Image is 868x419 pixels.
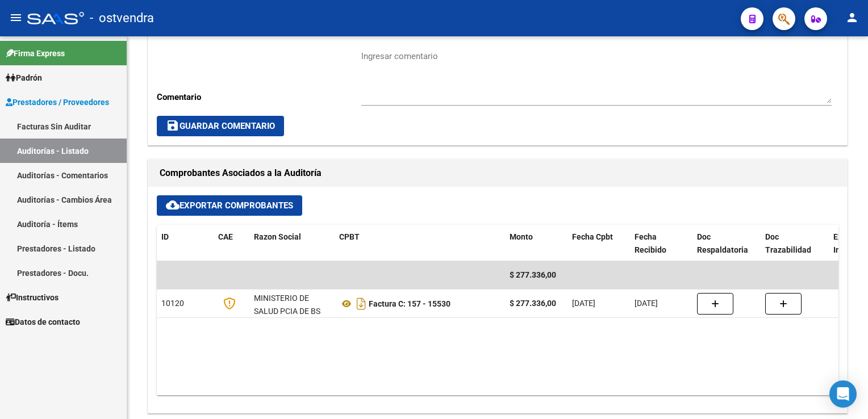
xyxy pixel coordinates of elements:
datatable-header-cell: Fecha Recibido [630,225,692,262]
mat-icon: cloud_download [166,198,180,212]
button: Guardar Comentario [157,116,284,136]
span: Doc Trazabilidad [765,232,811,254]
datatable-header-cell: Monto [505,225,567,262]
span: Guardar Comentario [166,121,275,131]
span: ID [161,232,169,241]
span: Expte. Interno [833,232,859,254]
datatable-header-cell: CPBT [335,225,505,262]
datatable-header-cell: ID [157,225,214,262]
mat-icon: menu [9,11,23,24]
span: - ostvendra [90,6,154,31]
span: [DATE] [635,299,658,308]
span: Exportar Comprobantes [166,200,293,211]
div: Open Intercom Messenger [829,380,857,408]
span: [DATE] [572,299,595,308]
mat-icon: person [845,11,859,24]
span: CPBT [339,232,360,241]
h1: Comprobantes Asociados a la Auditoría [160,164,836,182]
span: Doc Respaldatoria [697,232,748,254]
span: CAE [218,232,233,241]
datatable-header-cell: Fecha Cpbt [567,225,630,262]
span: Fecha Cpbt [572,232,613,241]
strong: Factura C: 157 - 15530 [369,299,450,308]
strong: $ 277.336,00 [510,299,556,308]
span: $ 277.336,00 [510,270,556,279]
datatable-header-cell: Doc Trazabilidad [761,225,829,262]
div: MINISTERIO DE SALUD PCIA DE BS AS O. P. [254,292,330,330]
span: Firma Express [6,47,65,60]
button: Exportar Comprobantes [157,195,302,216]
span: Padrón [6,72,42,84]
datatable-header-cell: Doc Respaldatoria [692,225,761,262]
span: 10120 [161,299,184,308]
i: Descargar documento [354,295,369,313]
span: Prestadores / Proveedores [6,96,109,108]
mat-icon: save [166,119,180,132]
datatable-header-cell: CAE [214,225,249,262]
p: Comentario [157,91,361,103]
span: Datos de contacto [6,316,80,328]
span: Razon Social [254,232,301,241]
datatable-header-cell: Razon Social [249,225,335,262]
span: Monto [510,232,533,241]
span: Instructivos [6,291,59,304]
span: Fecha Recibido [635,232,666,254]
